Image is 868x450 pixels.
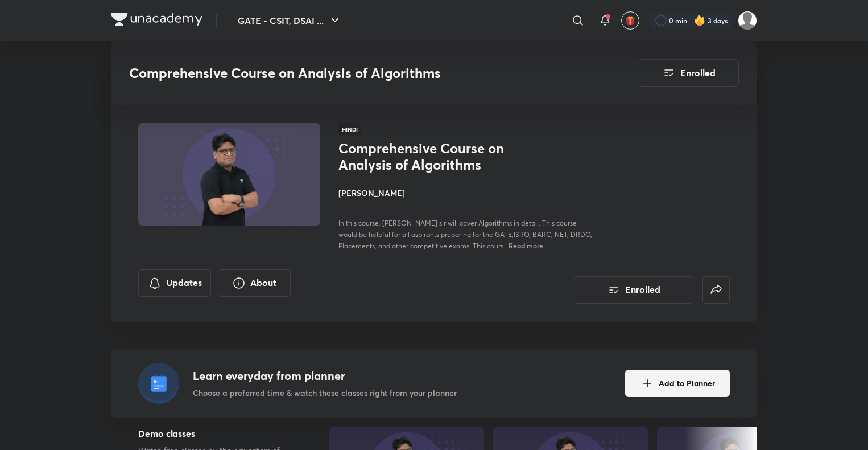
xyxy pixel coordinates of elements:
[694,15,705,26] img: streak
[193,387,457,399] p: Choose a preferred time & watch these classes right from your planner
[738,11,757,30] img: Somya P
[639,59,739,87] button: Enrolled
[509,241,543,250] span: Read more
[702,276,730,304] button: false
[625,15,635,26] img: avatar
[137,122,322,227] img: Thumbnail
[338,140,524,173] h1: Comprehensive Course on Analysis of Algorithms
[111,13,202,29] a: Company Logo
[138,269,211,297] button: Updates
[138,427,293,440] h5: Demo classes
[111,13,202,26] img: Company Logo
[621,11,639,30] button: avatar
[338,187,593,199] h4: [PERSON_NAME]
[338,219,592,250] span: In this course, [PERSON_NAME] sir will cover Algorithms in detail. This course would be helpful f...
[574,276,693,304] button: Enrolled
[193,367,457,384] h4: Learn everyday from planner
[231,9,349,32] button: GATE - CSIT, DSAI ...
[625,370,730,397] button: Add to Planner
[218,269,291,297] button: About
[338,123,361,136] span: Hindi
[129,65,574,81] h3: Comprehensive Course on Analysis of Algorithms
